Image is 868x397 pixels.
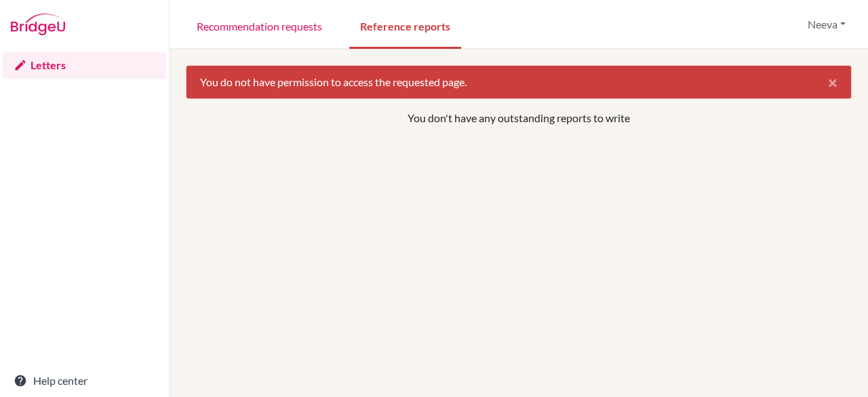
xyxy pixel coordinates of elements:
[252,110,786,126] p: You don't have any outstanding reports to write
[349,2,461,49] a: Reference reports
[3,52,166,79] a: Letters
[828,72,837,92] span: ×
[186,65,852,99] div: You do not have permission to access the requested page.
[802,12,852,37] button: Neeva
[186,2,333,49] a: Recommendation requests
[3,367,166,394] a: Help center
[11,14,65,35] img: Bridge-U
[814,66,851,98] button: Close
